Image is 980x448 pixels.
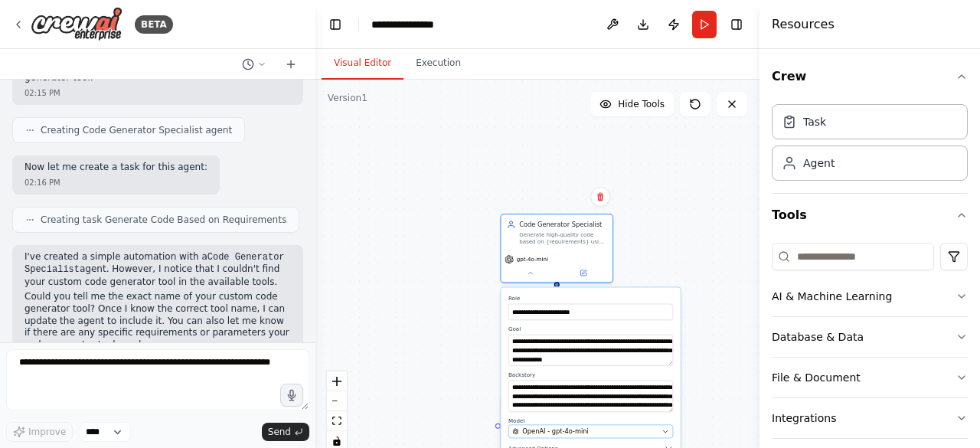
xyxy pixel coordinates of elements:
button: zoom out [327,391,347,411]
div: Code Generator Specialist [519,220,607,229]
label: Model [508,417,673,424]
span: Creating Code Generator Specialist agent [41,124,232,136]
button: Start a new chat [279,55,303,74]
div: Generate high-quality code based on {requirements} using available code generation tools, ensurin... [519,231,607,245]
span: Send [268,426,291,438]
button: Crew [772,55,968,98]
label: Role [508,295,673,302]
img: Logo [31,7,122,41]
button: Integrations [772,398,968,438]
button: fit view [327,411,347,431]
div: 02:16 PM [24,177,207,188]
div: Task [803,114,826,129]
span: Creating task Generate Code Based on Requirements [41,214,286,226]
span: OpenAI - gpt-4o-mini [522,427,589,436]
span: gpt-4o-mini [517,256,548,263]
div: BETA [135,15,173,34]
button: Hide left sidebar [325,14,346,35]
div: Version 1 [328,92,367,104]
button: Send [262,423,309,441]
div: Crew [772,98,968,193]
button: File & Document [772,358,968,397]
button: Visual Editor [322,47,403,80]
span: Improve [28,426,66,438]
p: I've created a simple automation with a agent. However, I notice that I couldn't find your custom... [24,251,291,289]
button: OpenAI - gpt-4o-mini [508,424,673,438]
button: Hide Tools [590,92,674,116]
nav: breadcrumb [371,17,448,32]
div: 02:15 PM [24,87,291,99]
label: Backstory [508,371,673,378]
p: Could you tell me the exact name of your custom code generator tool? Once I know the correct tool... [24,291,291,351]
span: Hide Tools [618,98,665,110]
label: Goal [508,325,673,332]
button: Open in side panel [557,267,609,278]
button: Switch to previous chat [236,55,273,74]
button: zoom in [327,371,347,391]
button: Improve [6,422,73,442]
button: Hide right sidebar [726,14,747,35]
button: Delete node [590,187,610,207]
button: AI & Machine Learning [772,276,968,316]
button: Click to speak your automation idea [280,384,303,407]
h4: Resources [772,15,835,34]
button: Execution [403,47,473,80]
button: Tools [772,194,968,237]
div: Code Generator SpecialistGenerate high-quality code based on {requirements} using available code ... [500,214,613,283]
div: Agent [803,155,835,171]
button: Database & Data [772,317,968,357]
p: Now let me create a task for this agent: [24,162,207,174]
